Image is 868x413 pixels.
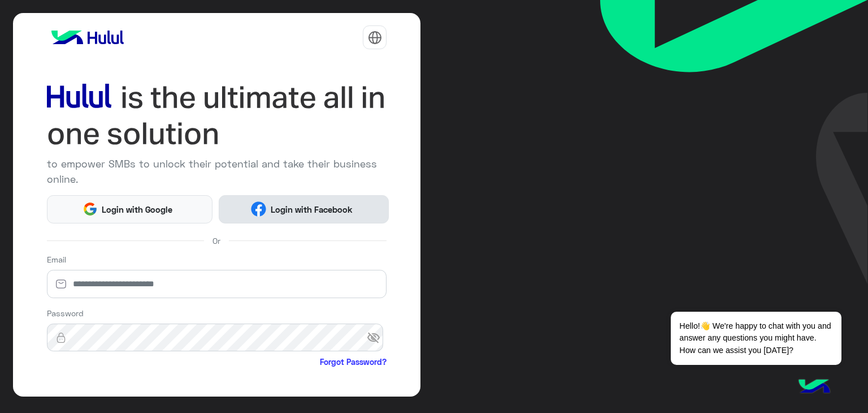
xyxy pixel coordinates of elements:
[368,31,382,45] img: tab
[320,356,387,368] a: Forgot Password?
[83,201,98,217] img: Google
[47,253,66,265] label: Email
[47,79,387,152] img: hululLoginTitle_EN.svg
[47,307,84,319] label: Password
[212,235,220,247] span: Or
[266,203,357,216] span: Login with Facebook
[47,332,75,343] img: lock
[367,328,387,348] span: visibility_off
[47,156,387,187] p: to empower SMBs to unlock their potential and take their business online.
[98,203,177,216] span: Login with Google
[671,312,841,365] span: Hello!👋 We're happy to chat with you and answer any questions you might have. How can we assist y...
[251,201,266,217] img: Facebook
[795,368,834,407] img: hulul-logo.png
[47,278,75,290] img: email
[47,195,212,223] button: Login with Google
[47,26,128,49] img: logo
[219,195,389,223] button: Login with Facebook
